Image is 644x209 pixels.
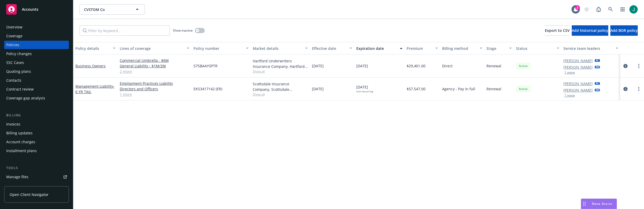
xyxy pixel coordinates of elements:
a: [PERSON_NAME] [563,58,593,63]
span: [DATE] [356,63,368,69]
a: [PERSON_NAME] [563,81,593,86]
a: Coverage [4,32,69,40]
div: Premium [407,46,432,51]
span: 57SBAAY5PTR [194,63,218,69]
span: Renewal [486,63,501,69]
button: Status [514,42,561,55]
a: Search [605,4,616,15]
span: Open Client Navigator [10,192,49,197]
div: Hartford Underwriters Insurance Company, Hartford Insurance Group [253,58,308,69]
button: Effective date [310,42,354,55]
div: 2 [575,5,580,10]
a: Switch app [617,4,628,15]
a: Overview [4,23,69,31]
a: Report a Bug [593,4,604,15]
div: Invoices [6,120,20,128]
div: Lines of coverage [120,46,184,51]
span: CVSTOM Co [84,7,129,12]
div: Service team leaders [563,46,613,51]
span: [DATE] [312,63,324,69]
a: circleInformation [622,63,629,69]
div: Billing updates [6,129,33,137]
a: Installment plans [4,147,69,155]
div: Coverage gap analysis [6,94,45,102]
a: Policies [4,41,69,49]
a: SSC Cases [4,58,69,67]
div: Quoting plans [6,67,31,76]
input: Filter by keyword... [80,25,170,36]
a: Management Liability [75,84,115,94]
a: Accounts [4,2,69,17]
a: Invoices [4,120,69,128]
button: Add BOR policy [610,25,638,36]
a: Policy changes [4,50,69,58]
div: Coverage [6,32,22,40]
span: Export to CSV [545,28,570,33]
span: [DATE] [312,86,324,92]
div: Status [516,46,553,51]
a: 2 more [120,69,189,74]
div: Installment plans [6,147,37,155]
div: Billing [4,113,69,118]
a: circleInformation [622,86,629,92]
span: Agency - Pay in full [442,86,475,92]
a: Quoting plans [4,67,69,76]
a: General Liability - $1M/2M [120,63,189,69]
button: Service team leaders [561,42,621,55]
button: Nova Assist [581,199,617,209]
span: Direct [442,63,453,69]
span: Renewal [486,86,501,92]
a: Billing updates [4,129,69,137]
a: 1 more [120,92,189,97]
div: Market details [253,46,302,51]
div: Contract review [6,85,34,93]
a: Contacts [4,76,69,85]
span: [DATE] [356,84,373,93]
span: EKS3417142 (ER) [194,86,222,92]
button: Policy number [191,42,251,55]
div: Policy checking [6,182,33,190]
div: Stage [486,46,506,51]
span: Show all [253,92,308,97]
div: Manage files [6,173,28,181]
span: $57,547.00 [407,86,425,92]
button: Market details [251,42,310,55]
span: - 6 YR TAIL [75,84,115,94]
button: Premium [405,42,440,55]
div: Expiration date [356,46,397,51]
button: 1 more [564,71,575,74]
span: Show inactive [173,28,193,33]
div: Billing method [442,46,477,51]
div: Account charges [6,138,35,146]
button: Export to CSV [545,25,570,36]
span: $29,401.00 [407,63,425,69]
div: Tools [4,165,69,171]
a: [PERSON_NAME] [563,64,593,70]
button: CVSTOM Co [80,4,145,15]
button: Billing method [440,42,484,55]
button: Stage [484,42,514,55]
a: more [636,86,642,92]
span: Active [518,87,528,91]
button: 1 more [564,94,575,97]
span: Accounts [22,7,38,11]
div: Policy number [194,46,243,51]
button: Expiration date [354,42,405,55]
div: Policy details [75,46,110,51]
div: Policy changes [6,50,32,58]
a: more [636,63,642,69]
a: Policy checking [4,182,69,190]
a: Employment Practices Liability [120,81,189,86]
div: Drag to move [581,199,588,209]
span: Nova Assist [592,201,612,206]
a: Business Owners [75,63,106,68]
button: Lines of coverage [118,42,191,55]
a: Coverage gap analysis [4,94,69,102]
a: Commercial Umbrella - $6M [120,58,189,63]
div: Contacts [6,76,21,85]
div: Effective date [312,46,346,51]
a: Manage files [4,173,69,181]
button: Policy details [73,42,118,55]
a: Contract review [4,85,69,93]
div: non-recurring [356,90,373,93]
